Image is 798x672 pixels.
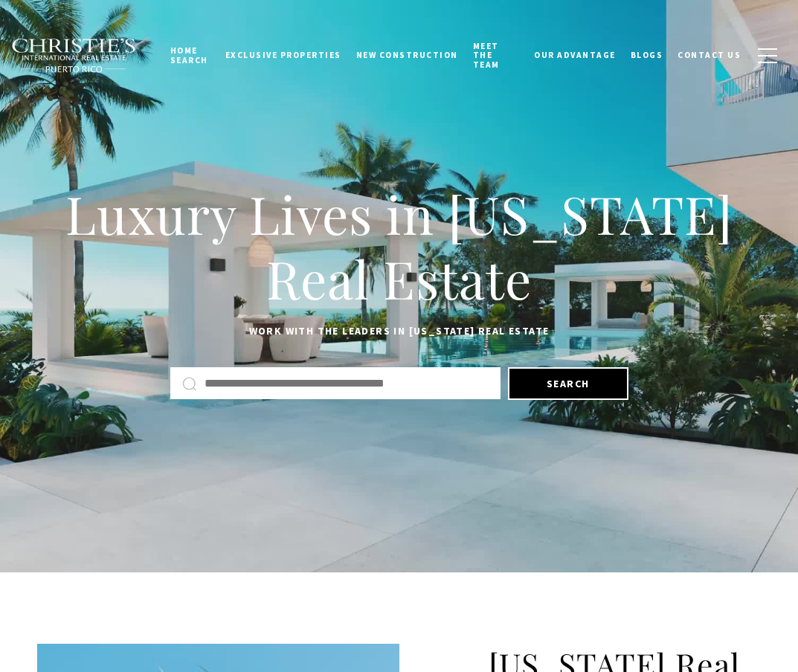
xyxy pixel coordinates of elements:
img: Christie's International Real Estate black text logo [11,38,137,73]
h1: Luxury Lives in [US_STATE] Real Estate [37,181,761,311]
span: Exclusive Properties [225,50,341,60]
span: New Construction [356,50,458,60]
button: Search [508,367,628,400]
a: Exclusive Properties [218,36,349,74]
a: New Construction [349,36,466,74]
span: Contact Us [678,50,741,60]
a: Meet the Team [466,28,527,83]
span: Our Advantage [534,50,616,60]
a: Home Search [163,32,218,79]
p: Work with the leaders in [US_STATE] Real Estate [37,323,761,340]
span: Blogs [631,50,663,60]
a: Our Advantage [527,36,623,74]
a: Blogs [623,36,671,74]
